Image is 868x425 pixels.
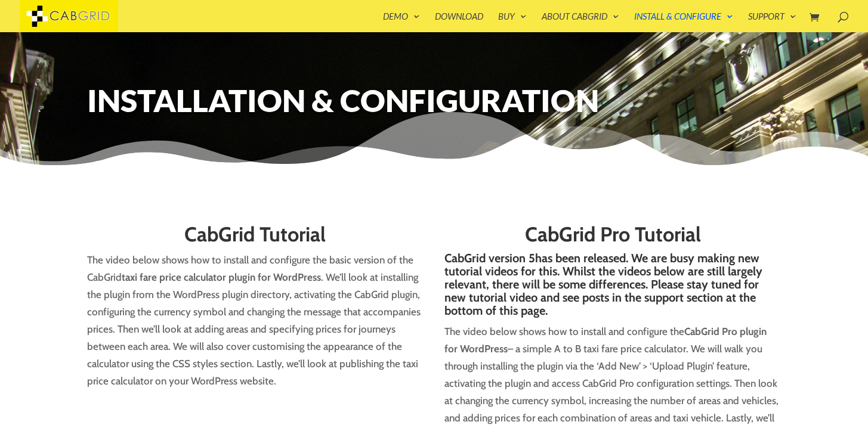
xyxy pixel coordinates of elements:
[435,12,483,32] a: Download
[87,83,781,123] h1: Installation & Configuration
[87,224,424,252] h1: CabGrid Tutorial
[444,251,535,265] a: CabGrid version 5
[122,271,321,283] strong: taxi fare price calculator plugin for WordPress
[444,224,781,252] h1: CabGrid Pro Tutorial
[444,252,781,323] h4: has been released. We are busy making new tutorial videos for this. Whilst the videos below are s...
[383,12,420,32] a: Demo
[87,252,424,389] p: The video below shows how to install and configure the basic version of the CabGrid . We’ll look ...
[498,12,527,32] a: Buy
[20,8,118,21] a: CabGrid Taxi Plugin
[748,12,796,32] a: Support
[542,12,619,32] a: About CabGrid
[634,12,733,32] a: Install & Configure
